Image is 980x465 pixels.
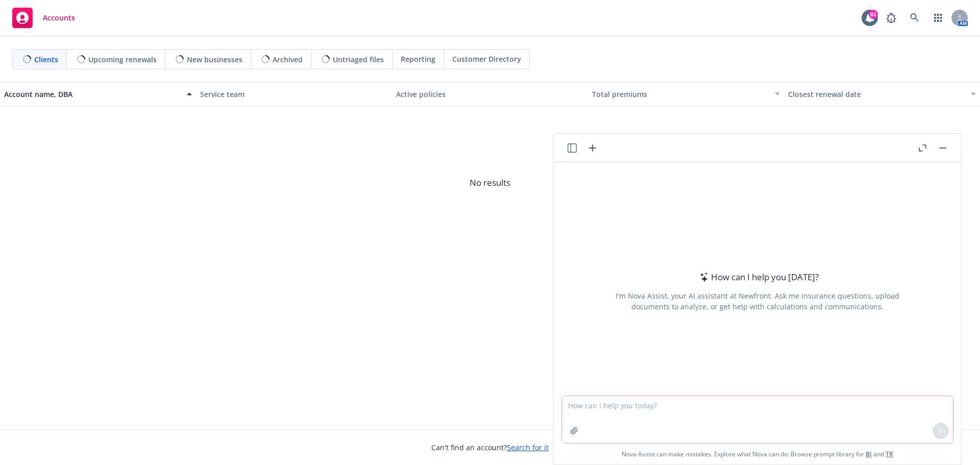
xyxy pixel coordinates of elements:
[614,290,901,312] div: I'm Nova Assist, your AI assistant at Newfront. Ask me insurance questions, upload documents to a...
[452,54,521,64] span: Customer Directory
[4,89,181,100] div: Account name, DBA
[401,54,435,64] span: Reporting
[431,442,549,453] span: Can't find an account?
[869,10,878,19] div: 61
[43,14,75,22] span: Accounts
[88,54,157,65] span: Upcoming renewals
[788,89,965,100] div: Closest renewal date
[392,82,588,106] button: Active policies
[396,89,584,100] div: Active policies
[558,444,957,464] span: Nova Assist can make mistakes. Explore what Nova can do: Browse prompt library for and
[928,8,948,28] a: Switch app
[592,89,769,100] div: Total premiums
[187,54,242,65] span: New businesses
[886,450,893,458] a: TR
[34,54,58,65] span: Clients
[866,450,872,458] a: BI
[333,54,384,65] span: Untriaged files
[697,271,819,284] div: How can I help you [DATE]?
[588,82,784,106] button: Total premiums
[8,4,79,32] a: Accounts
[273,54,303,65] span: Archived
[904,8,925,28] a: Search
[784,82,980,106] button: Closest renewal date
[200,89,388,100] div: Service team
[881,8,901,28] a: Report a Bug
[196,82,392,106] button: Service team
[507,443,549,452] a: Search for it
